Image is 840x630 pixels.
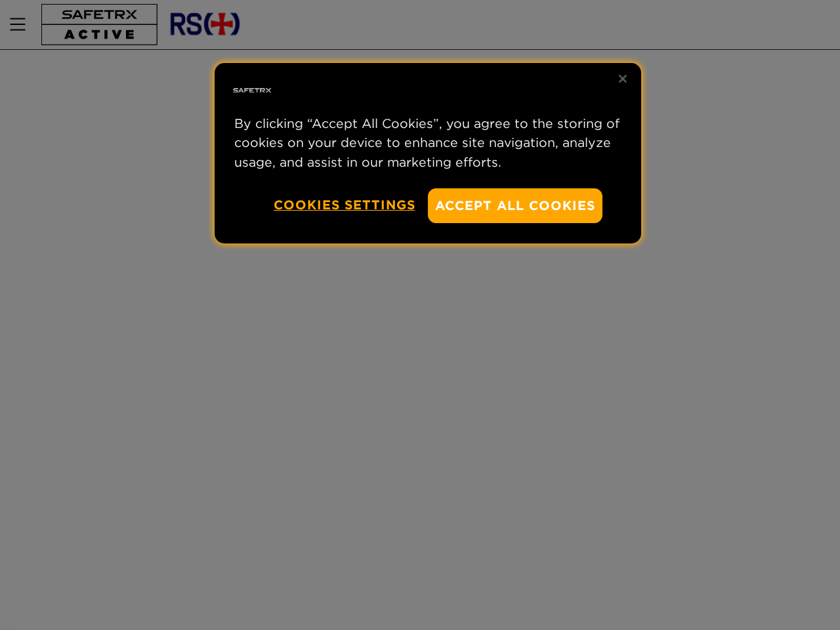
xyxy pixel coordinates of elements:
div: Privacy [215,63,641,243]
p: By clicking “Accept All Cookies”, you agree to the storing of cookies on your device to enhance s... [234,114,621,172]
button: Close [608,64,637,93]
button: Accept All Cookies [428,188,602,223]
img: Safe Tracks [231,70,273,112]
button: Cookies Settings [274,188,415,222]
